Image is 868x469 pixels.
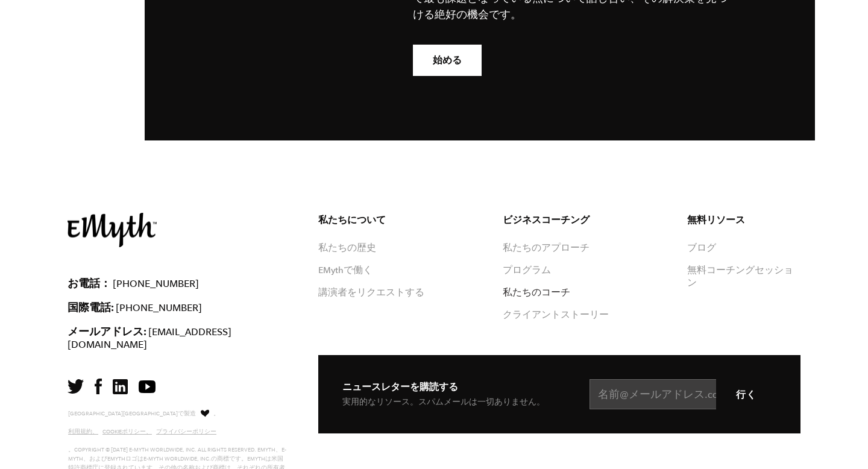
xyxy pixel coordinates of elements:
[68,326,231,350] a: [EMAIL_ADDRESS][DOMAIN_NAME]
[201,409,209,417] img: 愛
[68,213,157,247] img: EMyth
[140,73,194,82] font: キーワード流入
[503,310,609,319] a: クライアントストーリー
[76,20,97,29] font: 4.0.25
[687,243,716,253] a: ブログ
[503,215,590,225] font: ビジネスコーチング
[113,379,128,394] img: リンクトイン
[503,243,590,253] a: 私たちのアプローチ
[19,33,29,43] img: website_grey.svg
[68,277,111,289] font: お電話：
[102,429,152,435] a: Cookieポリシー、
[342,397,545,406] font: 実用的なリソース。スパムメールは一切ありません。
[127,72,136,82] img: tab_keywords_by_traffic_grey.svg
[116,302,202,313] a: [PHONE_NUMBER]
[68,429,98,435] a: 利用規約、
[95,379,102,394] img: フェイスブック
[318,288,424,297] a: 講演者をリクエストする
[503,265,551,275] a: プログラム
[213,411,219,417] font: 。
[68,379,84,394] img: ツイッター
[156,429,216,435] a: プライバシーポリシー
[413,45,482,76] a: 始める
[34,20,76,29] font: バージョン
[37,72,47,82] img: tab_domain_overview_orange.svg
[139,380,156,393] img: ユーチューブ
[68,411,196,417] font: [GEOGRAPHIC_DATA][GEOGRAPHIC_DATA]で製造
[503,288,570,297] a: 私たちのコーチ
[433,54,462,65] font: 始める
[51,73,105,82] font: ドメインの概要
[318,265,373,275] a: EMythで働く
[68,326,146,337] font: メールアドレス:
[590,379,776,409] input: 名前@メールアドレス.com
[31,33,139,42] font: ドメイン: [DOMAIN_NAME]
[318,243,376,253] a: 私たちの歴史
[808,411,868,469] iframe: チャットウィジェット
[687,215,745,225] font: 無料リソース
[113,278,199,289] a: [PHONE_NUMBER]
[318,215,386,225] font: 私たちについて
[687,265,793,288] a: 無料コーチングセッション
[68,301,114,313] font: 国際電話:
[716,379,776,411] input: 行く
[342,382,458,392] font: ニュースレターを購読する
